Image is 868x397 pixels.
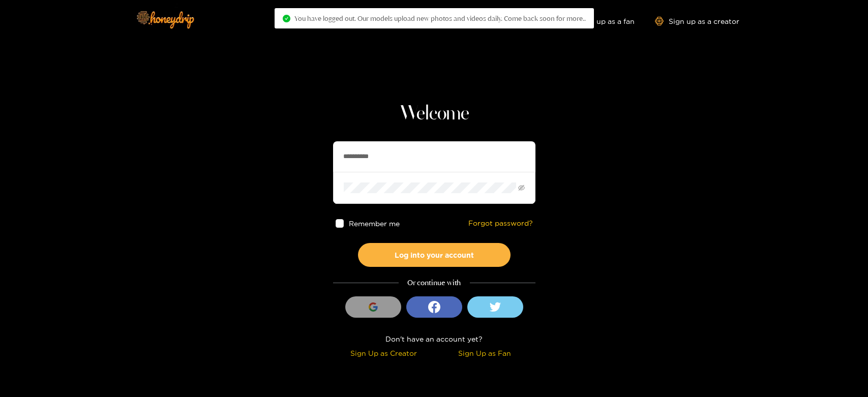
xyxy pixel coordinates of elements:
div: Don't have an account yet? [333,333,535,345]
span: Remember me [349,220,400,227]
a: Forgot password? [468,219,533,228]
h1: Welcome [333,102,535,126]
div: Or continue with [333,277,535,289]
div: Sign Up as Fan [437,347,533,359]
a: Sign up as a creator [655,17,739,25]
a: Sign up as a fan [565,17,635,25]
span: check-circle [283,15,290,22]
div: Sign Up as Creator [336,347,432,359]
button: Log into your account [358,243,511,267]
span: You have logged out. Our models upload new photos and videos daily. Come back soon for more.. [294,14,586,22]
span: eye-invisible [518,185,525,191]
